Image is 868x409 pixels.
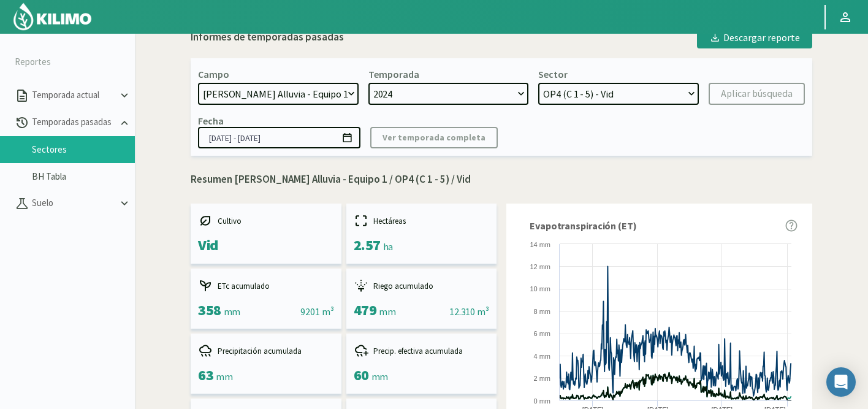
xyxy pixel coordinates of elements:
div: 12.310 m³ [449,304,489,319]
a: BH Tabla [32,171,135,182]
p: Temporada actual [29,88,118,102]
div: Campo [198,68,229,80]
text: 2 mm [534,375,551,382]
p: Suelo [29,196,118,210]
text: 8 mm [534,308,551,315]
text: 4 mm [534,353,551,360]
span: mm [371,370,388,383]
div: Informes de temporadas pasadas [191,29,344,45]
text: 0 mm [534,397,551,405]
kil-mini-card: report-summary-cards.ACCUMULATED_EFFECTIVE_PRECIPITATION [346,334,497,394]
div: Descargar reporte [709,30,800,45]
div: Sector [538,68,568,80]
p: Resumen [PERSON_NAME] Alluvia - Equipo 1 / OP4 (C 1 - 5) / Vid [191,172,812,188]
div: Hectáreas [354,213,490,228]
input: dd/mm/yyyy - dd/mm/yyyy [198,127,360,148]
div: Temporada [368,68,419,80]
span: 60 [354,365,369,384]
img: Kilimo [12,2,93,31]
text: 12 mm [530,263,550,270]
span: 2.57 [354,235,381,254]
span: ha [383,240,393,253]
div: Open Intercom Messenger [826,367,856,397]
div: Cultivo [198,213,334,228]
div: Riego acumulado [354,278,490,293]
div: Fecha [198,115,224,127]
span: mm [379,305,395,318]
kil-mini-card: report-summary-cards.ACCUMULATED_ETC [191,269,341,329]
div: Precipitación acumulada [198,343,334,358]
span: Evapotranspiración (ET) [530,218,637,233]
kil-mini-card: report-summary-cards.CROP [191,204,341,264]
kil-mini-card: report-summary-cards.ACCUMULATED_IRRIGATION [346,269,497,329]
text: 14 mm [530,241,550,248]
div: Precip. efectiva acumulada [354,343,490,358]
button: Descargar reporte [697,26,812,48]
span: 358 [198,300,221,319]
span: 479 [354,300,377,319]
div: 9201 m³ [300,304,333,319]
span: 63 [198,365,213,384]
a: Sectores [32,144,135,155]
span: mm [224,305,240,318]
div: ETc acumulado [198,278,334,293]
kil-mini-card: report-summary-cards.HECTARES [346,204,497,264]
kil-mini-card: report-summary-cards.ACCUMULATED_PRECIPITATION [191,334,341,394]
p: Temporadas pasadas [29,115,118,129]
span: Vid [198,235,218,254]
text: 6 mm [534,330,551,337]
text: 10 mm [530,285,550,292]
span: mm [216,370,232,383]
